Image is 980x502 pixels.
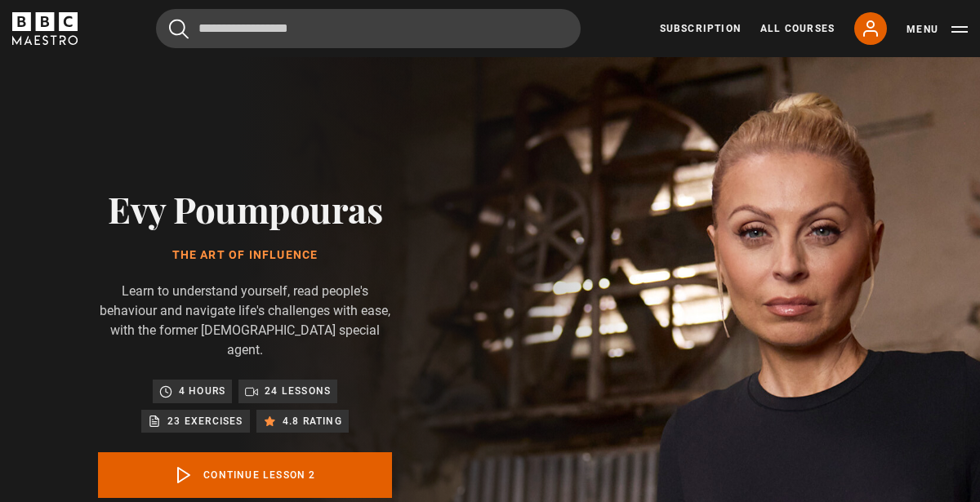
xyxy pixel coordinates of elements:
[156,9,581,48] input: Search
[265,383,331,399] p: 24 lessons
[179,383,225,399] p: 4 hours
[12,12,78,45] svg: BBC Maestro
[660,21,741,36] a: Subscription
[98,282,392,360] p: Learn to understand yourself, read people's behaviour and navigate life's challenges with ease, w...
[98,249,392,262] h1: The Art of Influence
[98,188,392,229] h2: Evy Poumpouras
[283,413,342,429] p: 4.8 rating
[98,452,392,498] a: Continue lesson 2
[760,21,835,36] a: All Courses
[169,19,189,39] button: Submit the search query
[167,413,243,429] p: 23 exercises
[906,21,968,38] button: Toggle navigation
